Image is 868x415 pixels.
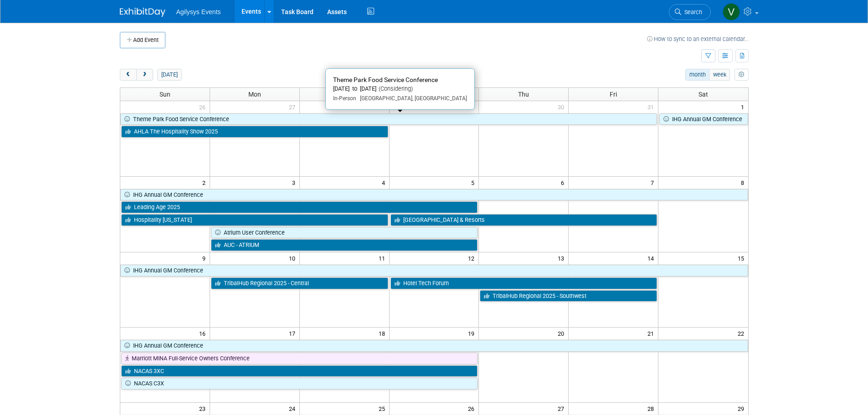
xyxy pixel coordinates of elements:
span: 28 [647,403,658,414]
span: 31 [647,101,658,113]
span: 21 [647,328,658,339]
span: 11 [378,252,389,264]
a: IHG Annual GM Conference [120,265,748,277]
a: IHG Annual GM Conference [120,340,748,352]
button: prev [120,69,137,81]
span: 25 [378,403,389,414]
span: 23 [198,403,210,414]
div: [DATE] to [DATE] [333,85,467,93]
span: 22 [737,328,748,339]
a: AUC - ATRIUM [211,239,478,251]
span: 26 [198,101,210,113]
span: 2 [201,177,210,188]
button: [DATE] [157,69,181,81]
a: Search [669,4,711,20]
span: 30 [557,101,568,113]
span: 1 [740,101,748,113]
button: week [709,69,730,81]
a: IHG Annual GM Conference [120,189,748,201]
span: 27 [288,101,299,113]
span: Search [681,9,702,15]
span: 13 [557,252,568,264]
span: 9 [201,252,210,264]
a: [GEOGRAPHIC_DATA] & Resorts [390,214,657,226]
span: 5 [470,177,478,188]
span: 8 [740,177,748,188]
a: How to sync to an external calendar... [647,36,749,42]
span: 12 [467,252,478,264]
img: ExhibitDay [120,8,165,17]
span: 16 [198,328,210,339]
span: 6 [560,177,568,188]
a: AHLA The Hospitality Show 2025 [121,126,388,138]
a: Marriott MINA Full-Service Owners Conference [121,353,478,364]
a: Atrium User Conference [211,227,478,239]
span: 15 [737,252,748,264]
a: Leading Age 2025 [121,201,478,213]
button: Add Event [120,32,165,48]
span: 19 [467,328,478,339]
span: 20 [557,328,568,339]
span: In-Person [333,95,356,102]
span: 3 [291,177,299,188]
button: month [685,69,709,81]
span: Sun [159,91,170,98]
a: TribalHub Regional 2025 - Southwest [480,290,657,302]
span: 17 [288,328,299,339]
a: NACAS C3X [121,378,478,389]
button: myCustomButton [734,69,748,81]
a: Theme Park Food Service Conference [120,113,657,125]
span: [GEOGRAPHIC_DATA], [GEOGRAPHIC_DATA] [356,95,467,102]
span: Fri [610,91,617,98]
button: next [136,69,153,81]
span: 29 [737,403,748,414]
span: 24 [288,403,299,414]
span: Thu [518,91,529,98]
a: Hospitality [US_STATE] [121,214,388,226]
img: Vaitiare Munoz [723,3,740,20]
a: TribalHub Regional 2025 - Central [211,277,388,289]
span: Mon [248,91,261,98]
span: Sat [699,91,708,98]
span: 26 [467,403,478,414]
span: Agilysys Events [176,8,221,15]
a: NACAS 3XC [121,365,478,377]
span: 7 [650,177,658,188]
i: Personalize Calendar [739,72,745,78]
span: 18 [378,328,389,339]
span: Theme Park Food Service Conference [333,76,438,83]
span: 14 [647,252,658,264]
a: Hotel Tech Forum [390,277,657,289]
span: (Considering) [376,85,413,92]
span: 27 [557,403,568,414]
span: 10 [288,252,299,264]
span: 4 [381,177,389,188]
a: IHG Annual GM Conference [659,113,748,125]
